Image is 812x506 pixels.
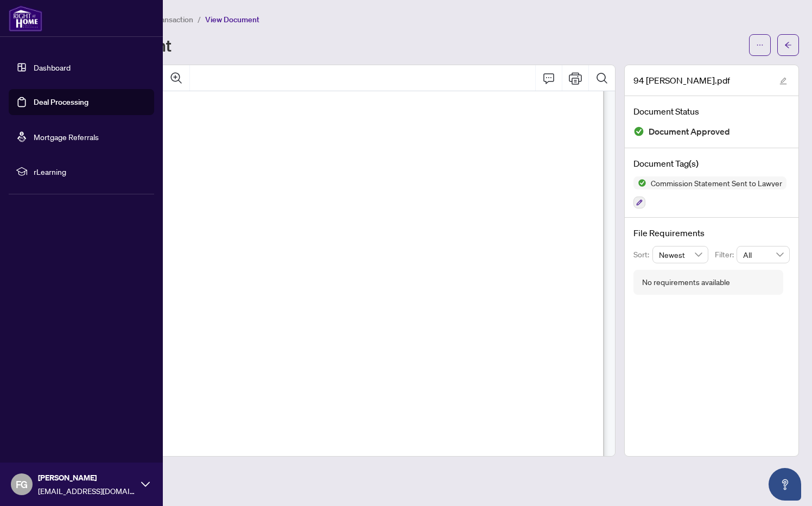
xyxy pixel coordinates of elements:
[198,13,201,26] li: /
[34,166,147,178] span: rLearning
[633,126,644,137] img: Document Status
[779,77,787,85] span: edit
[633,157,790,170] h4: Document Tag(s)
[38,485,136,497] span: [EMAIL_ADDRESS][DOMAIN_NAME]
[16,477,28,492] span: FG
[642,276,730,288] div: No requirements available
[633,176,646,189] img: Status Icon
[743,246,783,263] span: All
[633,105,790,118] h4: Document Status
[756,41,764,49] span: ellipsis
[769,468,801,501] button: Open asap
[633,226,790,239] h4: File Requirements
[646,179,786,187] span: Commission Statement Sent to Lawyer
[34,62,71,72] a: Dashboard
[135,15,193,24] span: View Transaction
[34,132,99,142] a: Mortgage Referrals
[659,246,702,263] span: Newest
[633,74,730,87] span: 94 [PERSON_NAME].pdf
[633,249,652,261] p: Sort:
[649,124,730,139] span: Document Approved
[784,41,792,49] span: arrow-left
[715,249,737,261] p: Filter:
[34,97,88,107] a: Deal Processing
[38,472,136,484] span: [PERSON_NAME]
[205,15,259,24] span: View Document
[9,5,42,31] img: logo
